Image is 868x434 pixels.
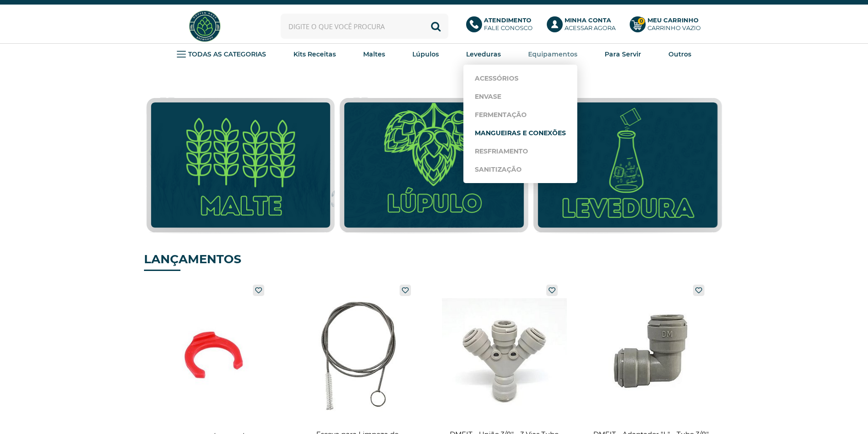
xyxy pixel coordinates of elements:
[484,16,533,32] p: Fale conosco
[484,16,531,24] b: Atendimento
[475,160,566,179] a: Sanitização
[146,97,335,234] img: Malte
[423,14,448,39] button: Buscar
[188,9,222,43] img: Hopfen Haus BrewShop
[475,124,566,142] a: Mangueiras e Conexões
[668,47,691,61] a: Outros
[565,16,616,32] p: Acessar agora
[605,47,641,61] a: Para Servir
[475,69,566,87] a: Acessórios
[668,50,691,58] strong: Outros
[177,47,266,61] a: TODAS AS CATEGORIAS
[339,97,529,234] img: Lúpulo
[528,50,577,58] strong: Equipamentos
[363,47,385,61] a: Maltes
[475,142,566,160] a: Resfriamento
[647,24,701,32] div: Carrinho Vazio
[466,47,501,61] a: Leveduras
[293,50,336,58] strong: Kits Receitas
[412,50,439,58] strong: Lúpulos
[565,16,611,24] b: Minha Conta
[547,16,621,36] a: Minha ContaAcessar agora
[293,47,336,61] a: Kits Receitas
[412,47,439,61] a: Lúpulos
[528,47,577,61] a: Equipamentos
[533,97,722,234] img: Leveduras
[637,17,645,25] strong: 0
[281,14,448,39] input: Digite o que você procura
[363,50,385,58] strong: Maltes
[466,50,501,58] strong: Leveduras
[475,87,566,106] a: Envase
[144,252,241,266] strong: LANÇAMENTOS
[605,50,641,58] strong: Para Servir
[475,106,566,124] a: Fermentação
[466,16,538,36] a: AtendimentoFale conosco
[647,16,699,24] b: Meu Carrinho
[188,50,266,58] strong: TODAS AS CATEGORIAS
